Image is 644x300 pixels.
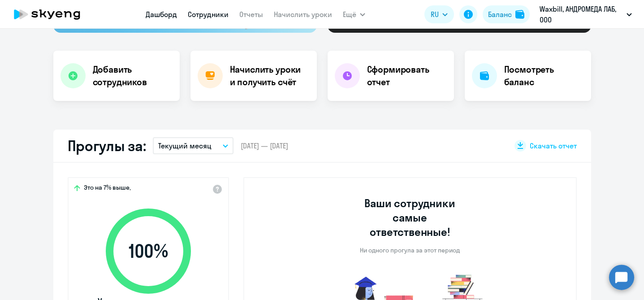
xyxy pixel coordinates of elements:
[424,5,454,23] button: RU
[93,63,173,88] h4: Добавить сотрудников
[530,141,577,151] span: Скачать отчет
[515,10,524,19] img: balance
[360,246,460,254] p: Ни одного прогула за этот период
[504,63,584,88] h4: Посмотреть баланс
[431,9,439,20] span: RU
[68,137,146,155] h2: Прогулы за:
[153,137,233,154] button: Текущий месяц
[343,5,365,23] button: Ещё
[367,63,447,88] h4: Сформировать отчет
[540,4,623,25] p: Waxbill, АНДРОМЕДА ЛАБ, ООО
[84,183,131,194] span: Это на 7% выше,
[488,9,512,20] div: Баланс
[483,5,530,23] button: Балансbalance
[188,10,229,19] a: Сотрудники
[352,196,467,239] h3: Ваши сотрудники самые ответственные!
[239,10,263,19] a: Отчеты
[158,140,212,151] p: Текущий месяц
[97,240,200,262] span: 100 %
[274,10,332,19] a: Начислить уроки
[241,141,288,151] span: [DATE] — [DATE]
[146,10,177,19] a: Дашборд
[343,9,356,20] span: Ещё
[230,63,308,88] h4: Начислить уроки и получить счёт
[535,4,636,25] button: Waxbill, АНДРОМЕДА ЛАБ, ООО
